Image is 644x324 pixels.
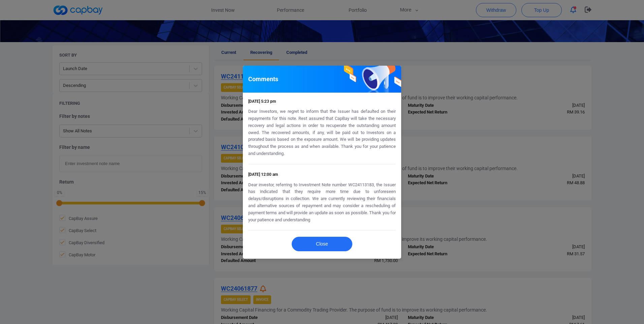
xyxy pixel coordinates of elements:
[292,237,352,251] button: Close
[248,182,396,224] p: Dear investor, referring to Investment Note number WC24113183, the Issuer has indicated that they...
[248,172,278,177] span: [DATE] 12:00 am
[248,99,276,104] span: [DATE] 5:23 pm
[248,75,278,83] h5: Comments
[248,108,396,157] p: Dear Investors, we regret to inform that the Issuer has defaulted on their repayments for this no...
